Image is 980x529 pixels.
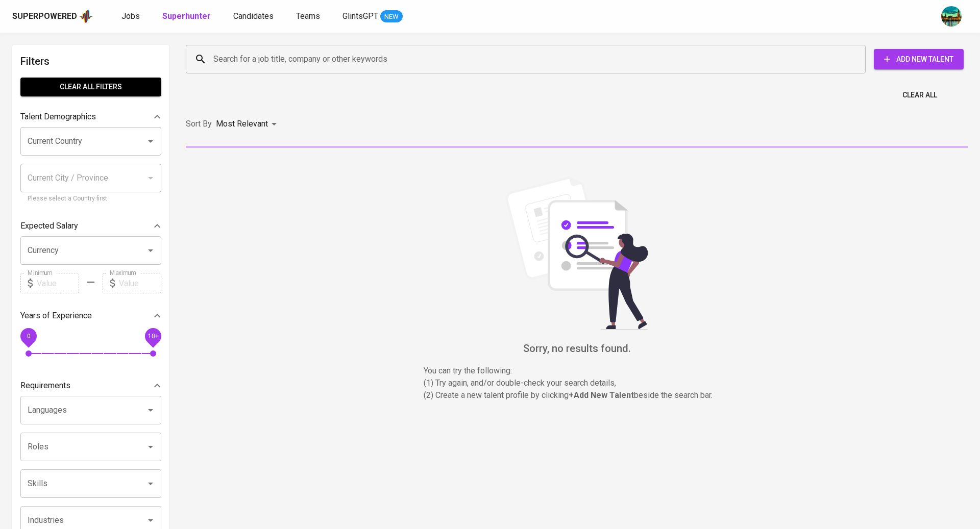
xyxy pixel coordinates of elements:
[27,333,30,340] span: 0
[296,10,322,23] a: Teams
[186,340,968,357] h6: Sorry, no results found.
[569,390,634,400] b: + Add New Talent
[882,53,955,66] span: Add New Talent
[380,12,403,22] span: NEW
[12,11,77,22] div: Superpowered
[902,89,937,102] span: Clear All
[500,177,653,330] img: file_searching.svg
[874,49,964,69] button: Add New Talent
[424,389,730,401] p: (2) Create a new talent profile by clicking beside the search bar.
[20,375,161,396] div: Requirements
[143,440,158,454] button: Open
[233,11,274,21] span: Candidates
[20,220,78,232] p: Expected Salary
[186,118,212,130] p: Sort By
[119,273,161,293] input: Value
[20,306,161,326] div: Years of Experience
[424,365,730,377] p: You can try the following :
[143,403,158,417] button: Open
[342,10,403,23] a: GlintsGPT NEW
[20,78,161,96] button: Clear All filters
[143,243,158,258] button: Open
[424,377,730,389] p: (1) Try again, and/or double-check your search details,
[296,11,320,21] span: Teams
[20,107,161,127] div: Talent Demographics
[162,11,211,21] b: Superhunter
[121,11,140,21] span: Jobs
[216,115,280,134] div: Most Relevant
[143,513,158,527] button: Open
[148,333,158,340] span: 10+
[941,6,962,27] img: a5d44b89-0c59-4c54-99d0-a63b29d42bd3.jpg
[20,380,70,392] p: Requirements
[143,134,158,148] button: Open
[29,81,153,93] span: Clear All filters
[20,53,161,69] h6: Filters
[20,310,92,322] p: Years of Experience
[233,10,276,23] a: Candidates
[20,111,96,123] p: Talent Demographics
[143,476,158,491] button: Open
[898,86,941,105] button: Clear All
[162,10,213,23] a: Superhunter
[12,9,93,24] a: Superpoweredapp logo
[216,118,268,130] p: Most Relevant
[28,194,154,204] p: Please select a Country first
[342,11,378,21] span: GlintsGPT
[121,10,142,23] a: Jobs
[79,9,93,24] img: app logo
[20,216,161,236] div: Expected Salary
[37,273,79,293] input: Value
